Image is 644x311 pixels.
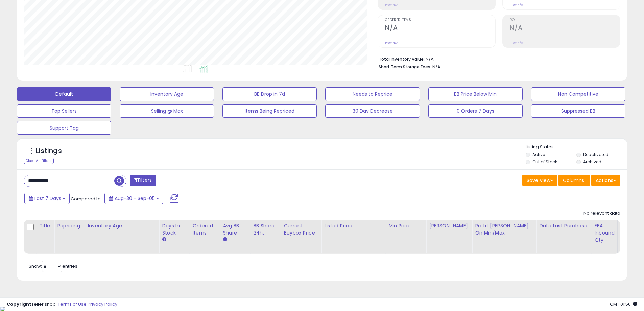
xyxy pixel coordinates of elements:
span: 2025-09-13 01:50 GMT [610,301,637,307]
button: Last 7 Days [24,193,70,204]
button: Top Sellers [17,104,111,118]
div: Profit [PERSON_NAME] on Min/Max [475,222,533,237]
small: Prev: N/A [385,3,398,7]
button: BB Price Below Min [428,87,523,101]
button: 0 Orders 7 Days [428,104,523,118]
li: N/A [379,54,615,63]
a: Privacy Policy [88,301,117,307]
span: N/A [432,64,440,70]
span: ROI [510,18,620,22]
button: Actions [591,175,620,186]
label: Out of Stock [532,159,557,165]
b: Total Inventory Value: [379,56,425,62]
label: Archived [583,159,601,165]
button: Items Being Repriced [222,104,317,118]
h5: Listings [36,146,62,156]
span: Columns [563,177,584,184]
div: seller snap | | [7,301,117,308]
small: Avg BB Share. [223,237,227,243]
div: No relevant data [583,210,620,217]
p: Listing States: [526,144,627,150]
b: Short Term Storage Fees: [379,64,431,70]
div: BB Share 24h. [253,222,278,237]
h2: N/A [385,24,495,33]
a: Terms of Use [58,301,87,307]
button: Selling @ Max [120,104,214,118]
div: Days In Stock [162,222,187,237]
h2: N/A [510,24,620,33]
div: Title [39,222,51,229]
div: [PERSON_NAME] [429,222,469,229]
div: Clear All Filters [24,158,54,164]
small: Prev: N/A [510,3,523,7]
small: Prev: N/A [510,41,523,45]
button: Columns [558,175,590,186]
div: Ordered Items [192,222,217,237]
div: Listed Price [324,222,383,229]
div: Repricing [57,222,82,229]
button: Support Tag [17,121,111,135]
div: Min Price [388,222,423,229]
span: Last 7 Days [34,195,61,202]
small: Prev: N/A [385,41,398,45]
span: Compared to: [71,196,102,202]
button: Default [17,87,111,101]
th: CSV column name: cust_attr_4_Date Last Purchase [536,220,592,254]
button: Needs to Reprice [325,87,420,101]
div: Date Last Purchase [539,222,589,229]
div: Avg BB Share [223,222,247,237]
th: The percentage added to the cost of goods (COGS) that forms the calculator for Min & Max prices. [472,220,536,254]
button: BB Drop in 7d [222,87,317,101]
div: FBA inbound Qty [594,222,615,244]
label: Deactivated [583,152,609,157]
div: Current Buybox Price [284,222,318,237]
div: Inventory Age [88,222,156,229]
span: Show: entries [29,263,77,269]
span: Ordered Items [385,18,495,22]
small: Days In Stock. [162,237,166,243]
label: Active [532,152,545,157]
span: Aug-30 - Sep-05 [115,195,155,202]
button: 30 Day Decrease [325,104,420,118]
button: Aug-30 - Sep-05 [104,193,163,204]
button: Inventory Age [120,87,214,101]
button: Filters [130,175,156,186]
strong: Copyright [7,301,31,307]
button: Non Competitive [531,87,625,101]
button: Suppressed BB [531,104,625,118]
button: Save View [522,175,557,186]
